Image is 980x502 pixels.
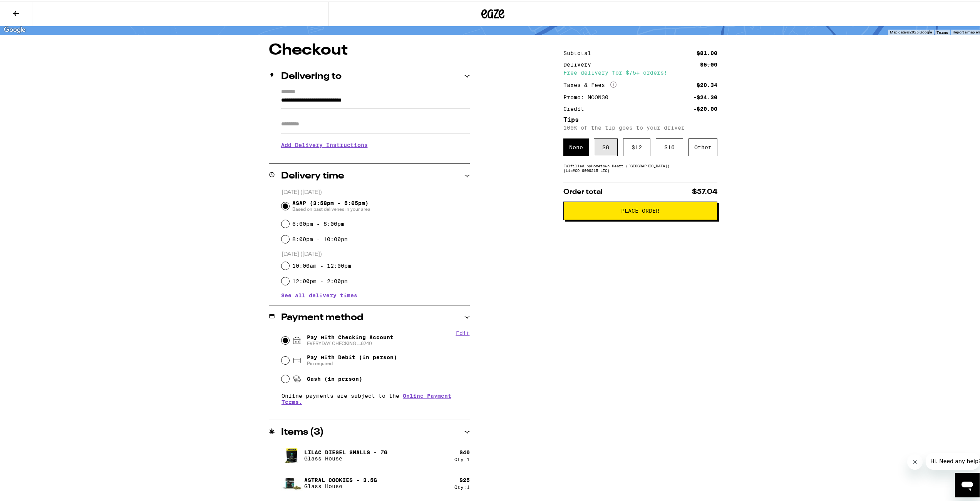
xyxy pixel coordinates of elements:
[656,137,683,155] div: $ 16
[454,455,470,460] div: Qty: 1
[281,249,470,257] p: [DATE] ([DATE])
[304,482,377,488] p: Glass House
[563,200,717,218] button: Place Order
[936,28,948,33] a: Terms
[594,137,618,155] div: $ 8
[563,93,614,98] div: Promo: MOON30
[693,93,717,98] div: -$24.30
[907,453,923,468] iframe: Close message
[292,219,344,225] label: 6:00pm - 8:00pm
[456,329,470,335] button: Edit
[454,483,470,488] div: Qty: 1
[563,115,717,122] h5: Tips
[307,374,362,380] span: Cash (in person)
[292,205,370,211] span: Based on past deliveries in your area
[281,135,470,152] h3: Add Delivery Instructions
[281,291,357,297] button: See all delivery times
[269,41,470,57] h1: Checkout
[459,475,470,482] div: $ 25
[281,443,303,465] img: Lilac Diesel Smalls - 7g
[693,105,717,110] div: -$20.00
[281,170,344,179] h2: Delivery time
[563,49,596,54] div: Subtotal
[304,475,377,482] p: Astral Cookies - 3.5g
[5,5,55,12] span: Hi. Need any help?
[563,68,717,74] div: Free delivery for $75+ orders!
[955,471,980,496] iframe: Button to launch messaging window
[563,80,616,87] div: Taxes & Fees
[281,187,470,195] p: [DATE] ([DATE])
[281,426,324,435] h2: Items ( 3 )
[890,28,932,33] span: Map data ©2025 Google
[281,391,451,404] a: Online Payment Terms.
[307,333,394,345] span: Pay with Checking Account
[292,198,370,211] span: ASAP (3:58pm - 5:05pm)
[281,471,303,492] img: Astral Cookies - 3.5g
[292,277,348,283] label: 12:00pm - 2:00pm
[700,60,717,66] div: $5.00
[623,137,650,155] div: $ 12
[692,187,717,194] span: $57.04
[304,448,387,454] p: Lilac Diesel Smalls - 7g
[292,261,351,267] label: 10:00am - 12:00pm
[926,451,980,468] iframe: Message from company
[563,123,717,129] p: 100% of the tip goes to your driver
[563,105,590,110] div: Credit
[563,137,589,155] div: None
[281,70,342,80] h2: Delivering to
[689,137,717,155] div: Other
[307,339,394,345] span: EVERYDAY CHECKING ...6240
[292,235,348,241] label: 8:00pm - 10:00pm
[459,448,470,454] div: $ 40
[563,60,596,66] div: Delivery
[281,152,470,158] p: We'll contact you at [PHONE_NUMBER] when we arrive
[307,353,397,359] span: Pay with Debit (in person)
[2,23,27,33] img: Google
[281,391,470,404] p: Online payments are subject to the
[2,23,27,33] a: Open this area in Google Maps (opens a new window)
[307,359,397,365] span: Pin required
[304,454,387,460] p: Glass House
[697,49,717,54] div: $81.00
[281,312,363,321] h2: Payment method
[621,207,659,212] span: Place Order
[563,162,717,171] div: Fulfilled by Hometown Heart ([GEOGRAPHIC_DATA]) (Lic# C9-0000215-LIC )
[697,81,717,86] div: $20.34
[563,187,603,194] span: Order total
